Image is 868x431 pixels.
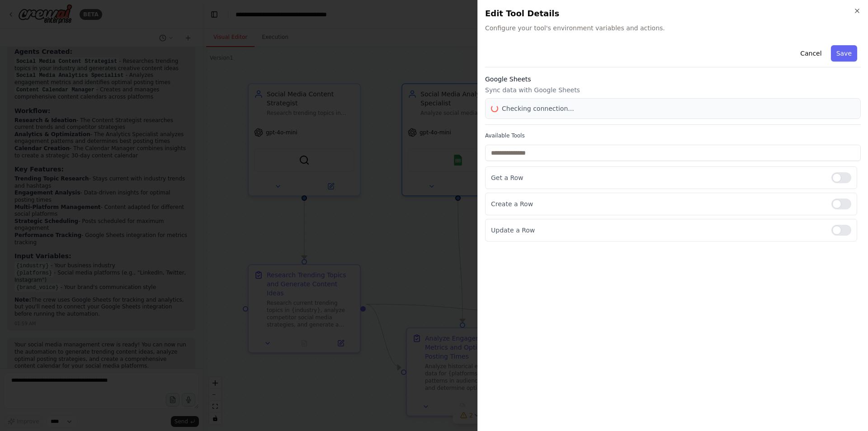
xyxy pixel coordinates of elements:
[485,85,861,95] p: Sync data with Google Sheets
[502,104,574,113] span: Checking connection...
[485,7,861,20] h2: Edit Tool Details
[491,226,824,235] p: Update a Row
[485,24,861,33] span: Configure your tool's environment variables and actions.
[485,132,861,139] label: Available Tools
[491,173,824,182] p: Get a Row
[485,75,861,84] h3: Google Sheets
[491,199,824,208] p: Create a Row
[795,45,827,62] button: Cancel
[831,45,857,62] button: Save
